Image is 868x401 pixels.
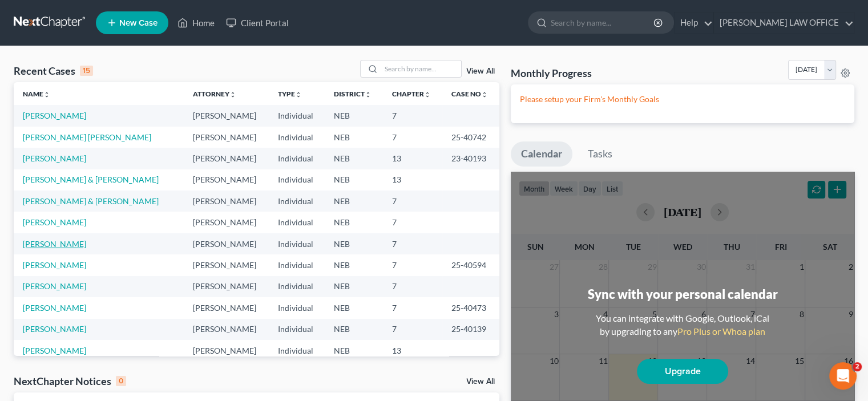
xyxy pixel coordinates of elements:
[325,169,383,191] td: NEB
[325,191,383,212] td: NEB
[23,90,50,98] a: Nameunfold_more
[184,340,269,361] td: [PERSON_NAME]
[119,19,158,27] span: New Case
[591,312,774,338] div: You can integrate with Google, Outlook, iCal by upgrading to any
[383,105,442,126] td: 7
[677,326,765,337] a: Pro Plus or Whoa plan
[325,148,383,169] td: NEB
[325,254,383,276] td: NEB
[278,90,302,98] a: Typeunfold_more
[325,212,383,233] td: NEB
[269,254,325,276] td: Individual
[381,60,461,77] input: Search by name...
[23,346,86,355] a: [PERSON_NAME]
[442,148,499,169] td: 23-40193
[325,297,383,318] td: NEB
[334,90,372,98] a: Districtunfold_more
[383,319,442,340] td: 7
[383,297,442,318] td: 7
[184,297,269,318] td: [PERSON_NAME]
[23,303,86,313] a: [PERSON_NAME]
[184,191,269,212] td: [PERSON_NAME]
[383,148,442,169] td: 13
[269,276,325,297] td: Individual
[269,191,325,212] td: Individual
[383,191,442,212] td: 7
[269,105,325,126] td: Individual
[442,297,499,318] td: 25-40473
[829,362,857,390] iframe: Intercom live chat
[383,233,442,254] td: 7
[184,169,269,191] td: [PERSON_NAME]
[269,148,325,169] td: Individual
[383,276,442,297] td: 7
[466,67,495,75] a: View All
[184,276,269,297] td: [PERSON_NAME]
[325,276,383,297] td: NEB
[511,141,572,167] a: Calendar
[424,91,431,98] i: unfold_more
[269,319,325,340] td: Individual
[172,13,220,33] a: Home
[80,66,93,76] div: 15
[442,127,499,148] td: 25-40742
[220,13,294,33] a: Client Portal
[442,319,499,340] td: 25-40139
[511,66,592,80] h3: Monthly Progress
[23,175,159,184] a: [PERSON_NAME] & [PERSON_NAME]
[184,233,269,254] td: [PERSON_NAME]
[365,91,372,98] i: unfold_more
[269,297,325,318] td: Individual
[325,105,383,126] td: NEB
[23,132,151,142] a: [PERSON_NAME] [PERSON_NAME]
[14,64,93,78] div: Recent Cases
[269,340,325,361] td: Individual
[451,90,488,98] a: Case Nounfold_more
[587,285,777,303] div: Sync with your personal calendar
[383,127,442,148] td: 7
[481,91,488,98] i: unfold_more
[23,217,86,227] a: [PERSON_NAME]
[23,260,86,270] a: [PERSON_NAME]
[578,141,623,167] a: Tasks
[269,169,325,191] td: Individual
[184,212,269,233] td: [PERSON_NAME]
[23,111,86,120] a: [PERSON_NAME]
[383,254,442,276] td: 7
[551,12,655,33] input: Search by name...
[43,91,50,98] i: unfold_more
[184,319,269,340] td: [PERSON_NAME]
[269,233,325,254] td: Individual
[325,340,383,361] td: NEB
[520,94,845,105] p: Please setup your Firm's Monthly Goals
[442,254,499,276] td: 25-40594
[383,340,442,361] td: 13
[853,362,862,371] span: 2
[116,376,126,386] div: 0
[325,127,383,148] td: NEB
[23,196,159,206] a: [PERSON_NAME] & [PERSON_NAME]
[714,13,854,33] a: [PERSON_NAME] LAW OFFICE
[325,233,383,254] td: NEB
[392,90,431,98] a: Chapterunfold_more
[383,169,442,191] td: 13
[229,91,236,98] i: unfold_more
[269,212,325,233] td: Individual
[675,13,713,33] a: Help
[184,148,269,169] td: [PERSON_NAME]
[193,90,236,98] a: Attorneyunfold_more
[184,254,269,276] td: [PERSON_NAME]
[23,281,86,291] a: [PERSON_NAME]
[14,374,126,388] div: NextChapter Notices
[184,105,269,126] td: [PERSON_NAME]
[23,153,86,163] a: [PERSON_NAME]
[295,91,302,98] i: unfold_more
[466,378,495,386] a: View All
[325,319,383,340] td: NEB
[23,324,86,334] a: [PERSON_NAME]
[184,127,269,148] td: [PERSON_NAME]
[269,127,325,148] td: Individual
[23,239,86,249] a: [PERSON_NAME]
[383,212,442,233] td: 7
[637,359,728,384] a: Upgrade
